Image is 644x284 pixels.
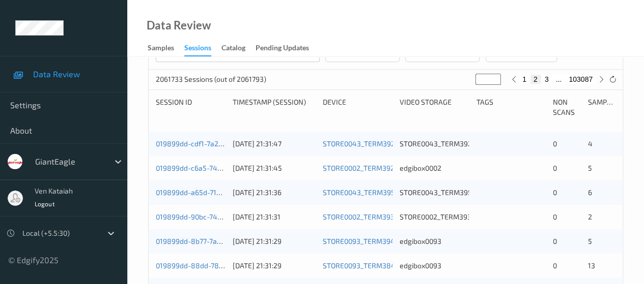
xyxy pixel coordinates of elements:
[221,41,256,55] a: Catalog
[519,75,529,84] button: 1
[323,139,395,148] a: STORE0043_TERM392
[400,236,469,246] div: edgibox0093
[400,212,469,222] div: STORE0002_TERM393
[400,97,469,117] div: Video Storage
[553,237,557,245] span: 0
[156,188,296,197] a: 019899dd-a65d-71db-8aad-c6873e523896
[156,164,298,172] a: 019899dd-c6a5-74e8-9d22-90ed24600a05
[323,188,395,197] a: STORE0043_TERM395
[553,97,581,117] div: Non Scans
[233,139,316,149] div: [DATE] 21:31:47
[156,97,226,117] div: Session ID
[552,75,565,84] button: ...
[233,212,316,222] div: [DATE] 21:31:31
[233,261,316,271] div: [DATE] 21:31:29
[233,187,316,198] div: [DATE] 21:31:36
[587,97,615,117] div: Samples
[156,237,290,245] a: 019899dd-8b77-7abc-8975-1bc9fb63cf1d
[148,43,174,55] div: Samples
[553,188,557,197] span: 0
[256,41,319,55] a: Pending Updates
[400,163,469,173] div: edgibox0002
[323,212,395,221] a: STORE0002_TERM393
[233,97,316,117] div: Timestamp (Session)
[587,237,592,245] span: 5
[553,261,557,270] span: 0
[156,261,301,270] a: 019899dd-88dd-7852-8458-4d70e3148438
[221,43,245,55] div: Catalog
[566,75,596,84] button: 103087
[156,74,266,84] p: 2061733 Sessions (out of 2061793)
[587,188,592,197] span: 6
[156,139,288,148] a: 019899dd-cdf1-7a29-bcb1-f0ab0f199e02
[147,20,211,30] div: Data Review
[233,163,316,173] div: [DATE] 21:31:45
[148,41,184,55] a: Samples
[156,212,291,221] a: 019899dd-90bc-7486-be1f-5f0d20e70761
[400,139,469,149] div: STORE0043_TERM392
[400,261,469,271] div: edgibox0093
[323,261,396,270] a: STORE0093_TERM384
[184,41,221,56] a: Sessions
[184,43,211,56] div: Sessions
[323,164,395,172] a: STORE0002_TERM392
[587,261,595,270] span: 13
[553,164,557,172] span: 0
[553,139,557,148] span: 0
[400,187,469,198] div: STORE0043_TERM395
[323,97,393,117] div: Device
[323,237,395,245] a: STORE0093_TERM394
[233,236,316,246] div: [DATE] 21:31:29
[587,212,592,221] span: 2
[476,97,546,117] div: Tags
[256,43,309,55] div: Pending Updates
[542,75,552,84] button: 3
[553,212,557,221] span: 0
[587,139,592,148] span: 4
[587,164,592,172] span: 5
[530,75,541,84] button: 2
